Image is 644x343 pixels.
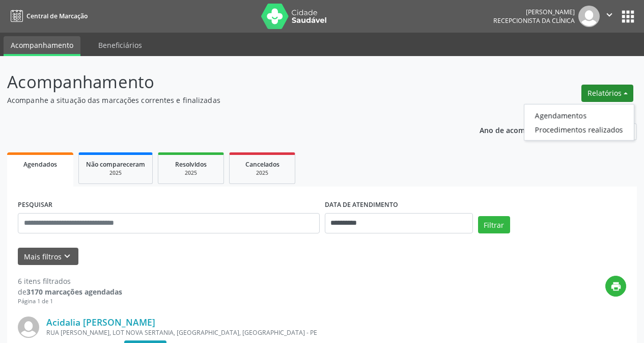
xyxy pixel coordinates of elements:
[18,197,52,213] label: PESQUISAR
[26,287,122,297] strong: 3170 marcações agendadas
[245,160,279,169] span: Cancelados
[524,108,634,122] a: Agendamentos
[493,16,575,25] span: Recepcionista da clínica
[18,248,78,266] button: Mais filtroskeyboard_arrow_down
[23,160,57,169] span: Agendados
[18,297,122,306] div: Página 1 de 1
[62,251,73,262] i: keyboard_arrow_down
[610,281,622,292] i: print
[46,316,155,328] a: Acidalia [PERSON_NAME]
[18,276,122,286] div: 6 itens filtrados
[4,36,80,56] a: Acompanhamento
[26,12,88,20] span: Central de Marcação
[581,85,633,102] button: Relatórios
[524,104,634,141] ul: Relatórios
[493,8,575,16] div: [PERSON_NAME]
[165,169,216,177] div: 2025
[524,122,634,137] a: Procedimentos realizados
[605,276,626,297] button: print
[325,197,398,213] label: DATA DE ATENDIMENTO
[478,216,510,233] button: Filtrar
[600,6,619,27] button: 
[604,9,615,20] i: 
[578,6,600,27] img: img
[7,95,448,105] p: Acompanhe a situação das marcações correntes e finalizadas
[7,8,88,24] a: Central de Marcação
[46,328,473,337] div: RUA [PERSON_NAME], LOT NOVA SERTANIA, [GEOGRAPHIC_DATA], [GEOGRAPHIC_DATA] - PE
[7,69,448,95] p: Acompanhamento
[18,316,39,338] img: img
[91,36,149,54] a: Beneficiários
[619,8,637,25] button: apps
[86,169,145,177] div: 2025
[86,160,145,169] span: Não compareceram
[480,123,570,136] p: Ano de acompanhamento
[18,286,122,297] div: de
[237,169,288,177] div: 2025
[175,160,207,169] span: Resolvidos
